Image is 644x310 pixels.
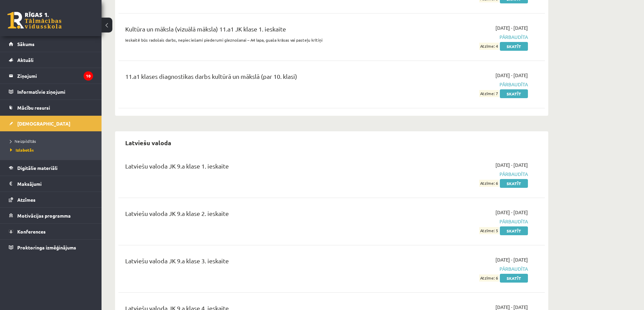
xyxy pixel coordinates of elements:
span: Atzīme: 6 [479,180,499,187]
legend: Ziņojumi [17,68,93,84]
a: Skatīt [500,89,528,98]
span: [DATE] - [DATE] [495,161,528,169]
span: Atzīme: 6 [479,274,499,282]
a: Skatīt [500,42,528,51]
a: Mācību resursi [9,100,93,115]
span: [DEMOGRAPHIC_DATA] [17,120,70,127]
a: Digitālie materiāli [9,160,93,176]
span: [DATE] - [DATE] [495,209,528,216]
span: [DATE] - [DATE] [495,24,528,31]
div: Latviešu valoda JK 9.a klase 3. ieskaite [125,256,390,269]
span: Pārbaudīta [400,265,528,272]
a: Skatīt [500,274,528,283]
a: Motivācijas programma [9,208,93,223]
a: Rīgas 1. Tālmācības vidusskola [7,12,62,29]
span: [DATE] - [DATE] [495,256,528,263]
legend: Maksājumi [17,176,93,192]
a: Izlabotās [10,147,95,153]
span: Mācību resursi [17,105,50,111]
a: Informatīvie ziņojumi [9,84,93,99]
legend: Informatīvie ziņojumi [17,84,93,99]
a: Skatīt [500,226,528,235]
span: Atzīme: 5 [479,227,499,234]
span: Atzīme: 7 [479,90,499,97]
div: Kultūra un māksla (vizuālā māksla) 11.a1 JK klase 1. ieskaite [125,24,390,37]
span: Digitālie materiāli [17,165,58,171]
a: [DEMOGRAPHIC_DATA] [9,116,93,131]
span: Sākums [17,41,35,47]
span: Neizpildītās [10,138,36,144]
span: Konferences [17,228,46,235]
div: 11.a1 klases diagnostikas darbs kultūrā un mākslā (par 10. klasi) [125,72,390,84]
h2: Latviešu valoda [118,135,178,151]
span: Proktoringa izmēģinājums [17,244,76,250]
span: [DATE] - [DATE] [495,72,528,79]
span: Aktuāli [17,57,34,63]
span: Atzīmes [17,197,36,203]
a: Aktuāli [9,52,93,68]
div: Latviešu valoda JK 9.a klase 2. ieskaite [125,209,390,221]
p: Ieskaitē būs radošais darbs, nepieciešami piederumi gleznošanai – A4 lapa, guaša krāsas vai paste... [125,37,390,43]
div: Latviešu valoda JK 9.a klase 1. ieskaite [125,161,390,174]
span: Izlabotās [10,147,34,153]
a: Neizpildītās [10,138,95,144]
span: Motivācijas programma [17,213,71,219]
span: Pārbaudīta [400,171,528,178]
span: Pārbaudīta [400,34,528,41]
a: Konferences [9,224,93,239]
a: Ziņojumi10 [9,68,93,84]
a: Maksājumi [9,176,93,192]
a: Proktoringa izmēģinājums [9,240,93,255]
span: Pārbaudīta [400,81,528,88]
a: Atzīmes [9,192,93,207]
span: Pārbaudīta [400,218,528,225]
a: Sākums [9,36,93,52]
a: Skatīt [500,179,528,188]
i: 10 [84,71,93,81]
span: Atzīme: 4 [479,43,499,50]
